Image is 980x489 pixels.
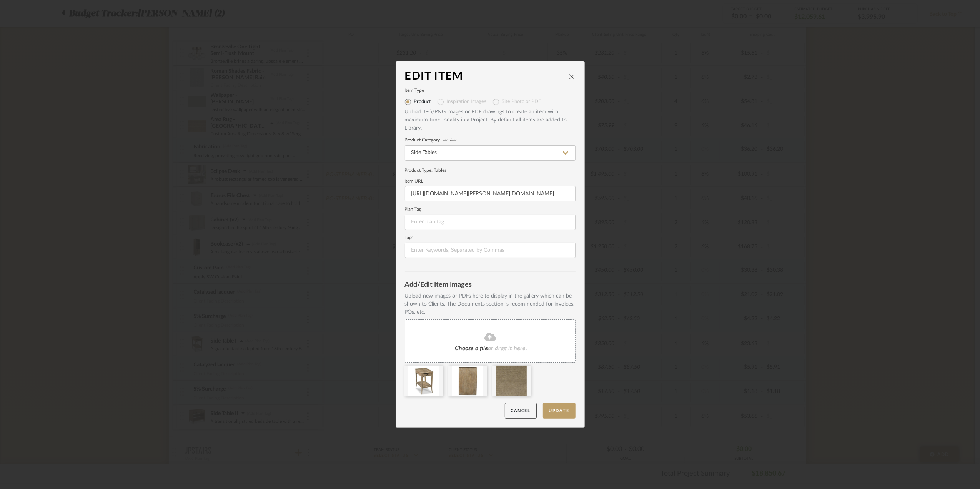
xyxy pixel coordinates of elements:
span: required [443,139,458,142]
label: Item URL [405,180,576,183]
label: Item Type [405,89,576,93]
mat-radio-group: Select item type [405,96,576,108]
div: Upload JPG/PNG images or PDF drawings to create an item with maximum functionality in a Project. ... [405,108,576,132]
div: Edit Item [405,70,569,83]
input: Enter URL [405,186,576,201]
label: Tags [405,236,576,240]
label: Product [414,99,431,105]
div: Product Type [405,167,576,174]
div: Upload new images or PDFs here to display in the gallery which can be shown to Clients. The Docum... [405,292,576,316]
label: Product Category [405,138,576,142]
span: : Tables [432,168,447,173]
button: Cancel [505,403,537,419]
label: Plan Tag [405,208,576,211]
button: Update [543,403,576,419]
span: Choose a file [455,345,488,351]
input: Enter plan tag [405,215,576,230]
span: or drag it here. [488,345,527,351]
input: Enter Keywords, Separated by Commas [405,243,576,258]
button: close [569,73,576,80]
div: Add/Edit Item Images [405,281,576,289]
input: Type a category to search and select [405,145,576,161]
